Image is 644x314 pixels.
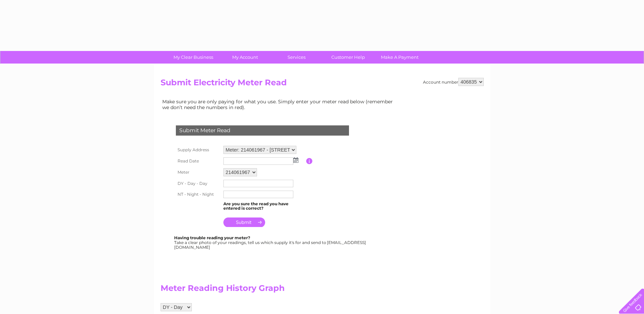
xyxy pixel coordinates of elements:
[306,158,313,164] input: Information
[161,78,484,91] h2: Submit Electricity Meter Read
[269,51,325,64] a: Services
[223,217,265,227] input: Submit
[176,125,349,136] div: Submit Meter Read
[174,167,222,178] th: Meter
[174,235,250,240] b: Having trouble reading your meter?
[293,157,298,163] img: ...
[372,51,428,64] a: Make A Payment
[174,156,222,167] th: Read Date
[423,78,484,86] div: Account number
[165,51,221,64] a: My Clear Business
[174,144,222,156] th: Supply Address
[161,283,398,296] h2: Meter Reading History Graph
[161,97,398,111] td: Make sure you are only paying for what you use. Simply enter your meter read below (remember we d...
[174,178,222,189] th: DY - Day - Day
[174,189,222,200] th: NT - Night - Night
[320,51,376,64] a: Customer Help
[222,200,306,213] td: Are you sure the read you have entered is correct?
[217,51,273,64] a: My Account
[174,235,367,249] div: Take a clear photo of your readings, tell us which supply it's for and send to [EMAIL_ADDRESS][DO...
